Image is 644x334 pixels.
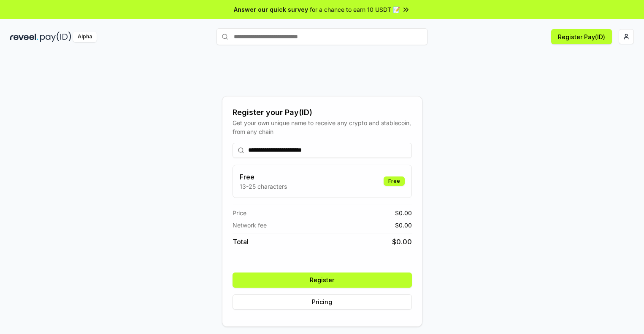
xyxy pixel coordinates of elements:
[73,32,97,42] div: Alpha
[384,176,405,186] div: Free
[233,237,249,247] span: Total
[395,221,412,230] span: $ 0.00
[310,5,400,14] span: for a chance to earn 10 USDT 📝
[395,208,412,217] span: $ 0.00
[10,32,38,42] img: reveel_dark
[233,208,246,217] span: Price
[40,32,71,42] img: pay_id
[240,182,287,191] p: 13-25 characters
[233,221,267,230] span: Network fee
[240,172,287,182] h3: Free
[234,5,308,14] span: Answer our quick survey
[392,237,412,247] span: $ 0.00
[233,294,412,310] button: Pricing
[233,273,412,288] button: Register
[233,118,412,136] div: Get your own unique name to receive any crypto and stablecoin, from any chain
[551,29,612,44] button: Register Pay(ID)
[233,107,412,118] div: Register your Pay(ID)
